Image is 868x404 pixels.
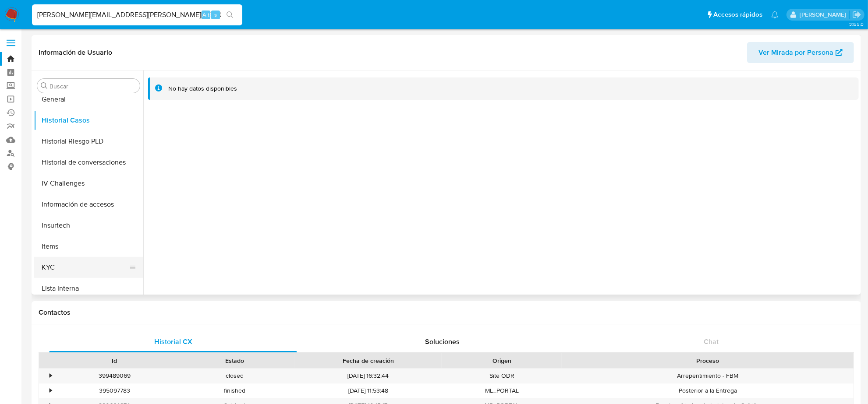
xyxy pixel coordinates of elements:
input: Buscar [50,82,136,90]
div: Site ODR [442,369,562,383]
div: closed [174,369,294,383]
a: Notificaciones [771,11,779,18]
div: 399489069 [54,369,174,383]
span: Historial CX [154,337,192,347]
span: Chat [704,337,719,347]
div: ML_PORTAL [442,383,562,398]
div: [DATE] 16:32:44 [294,369,442,383]
button: Historial de conversaciones [34,152,143,173]
div: Fecha de creación [301,356,436,365]
span: Ver Mirada por Persona [758,42,833,63]
div: Id [60,356,168,365]
button: Items [34,236,143,257]
a: Salir [852,10,861,19]
button: Información de accesos [34,194,143,215]
button: search-icon [221,9,239,21]
button: KYC [34,257,136,278]
button: Lista Interna [34,278,143,299]
div: Proceso [568,356,847,365]
span: s [214,11,217,19]
button: Buscar [41,82,48,89]
div: Posterior a la Entrega [562,383,854,398]
div: finished [174,383,294,398]
span: Alt [202,11,209,19]
input: Buscar usuario o caso... [32,9,242,21]
span: Soluciones [425,337,460,347]
button: Historial Casos [34,110,143,131]
button: General [34,89,143,110]
div: Arrepentimiento - FBM [562,369,854,383]
div: • [50,372,52,380]
button: Insurtech [34,215,143,236]
button: IV Challenges [34,173,143,194]
div: Estado [181,356,288,365]
p: cesar.gonzalez@mercadolibre.com.mx [800,11,849,19]
button: Ver Mirada por Persona [747,42,854,63]
div: [DATE] 11:53:48 [294,383,442,398]
div: • [50,386,52,395]
span: Accesos rápidos [713,10,762,19]
div: 395097783 [54,383,174,398]
h1: Contactos [39,308,854,317]
h1: Información de Usuario [39,48,112,57]
div: Origen [448,356,556,365]
button: Historial Riesgo PLD [34,131,143,152]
